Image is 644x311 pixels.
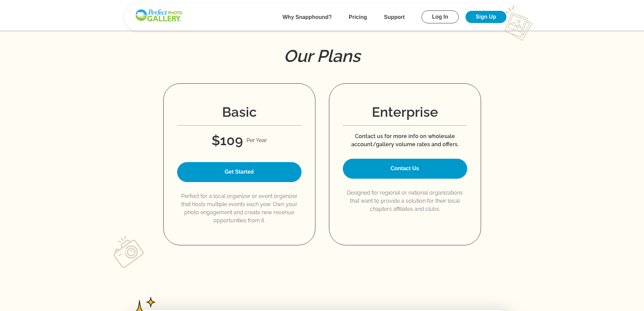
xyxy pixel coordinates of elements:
[343,189,467,213] p: Designed for regional or national organizations that want to provide a solution for their local c...
[177,104,302,126] h3: Basic
[349,14,367,20] a: Pricing
[343,132,467,149] div: Contact us for more info on wholesale account/gallery volume rates and offers.
[343,159,467,179] a: Contact Us
[283,14,332,20] a: Why Snapphound?
[177,192,302,225] p: Perfect for a local organizer or event organizer that hosts multiple events each year. Own your p...
[135,8,183,22] img: Snapphound Logo
[246,136,267,149] div: per year
[466,11,506,23] a: Sign Up
[177,162,302,182] a: Get Started
[422,10,459,23] a: Log In
[129,46,515,66] h2: Our Plans
[212,132,243,149] div: $109
[384,14,405,20] a: Support
[343,104,467,126] h3: Enterprise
